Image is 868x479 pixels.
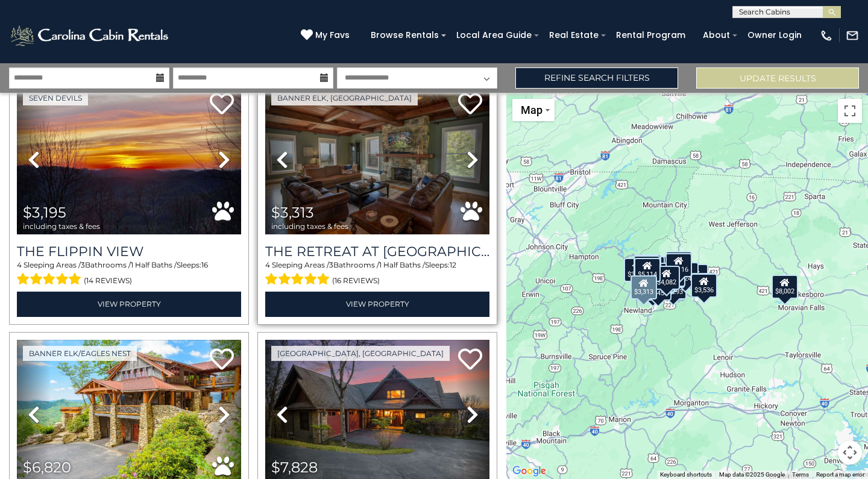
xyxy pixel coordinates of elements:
span: 12 [450,260,456,269]
a: Banner Elk/Eagles Nest [23,346,137,361]
a: The Flippin View [17,243,241,260]
a: Local Area Guide [450,26,538,45]
img: thumbnail_163270081.jpeg [265,84,489,234]
span: 1 Half Baths / [379,260,425,269]
img: mail-regular-white.png [846,29,859,42]
span: $7,828 [271,459,318,476]
div: Sleeping Areas / Bathrooms / Sleeps: [17,260,241,289]
div: $5,341 [665,251,692,275]
a: The Retreat at [GEOGRAPHIC_DATA][PERSON_NAME] [265,243,489,260]
span: (14 reviews) [84,273,132,289]
a: Report a map error [816,471,864,478]
div: $4,082 [653,265,680,289]
div: $3,938 [635,254,661,278]
span: (16 reviews) [332,273,380,289]
img: thumbnail_164470808.jpeg [17,84,241,234]
a: Real Estate [543,26,605,45]
a: View Property [17,292,241,316]
img: Google [509,463,549,479]
a: My Favs [301,29,353,42]
button: Toggle fullscreen view [838,99,862,123]
a: [GEOGRAPHIC_DATA], [GEOGRAPHIC_DATA] [271,346,450,361]
a: Owner Login [741,26,808,45]
img: White-1-2.png [9,23,172,48]
span: $3,313 [271,204,314,221]
span: Map data ©2025 Google [719,471,785,478]
span: 16 [201,260,208,269]
span: including taxes & fees [23,222,100,230]
div: $3,313 [631,275,657,299]
span: My Favs [315,29,350,42]
a: Seven Devils [23,90,88,105]
div: $6,013 [634,255,660,280]
div: $3,536 [691,273,717,297]
div: Sleeping Areas / Bathrooms / Sleeps: [265,260,489,289]
a: Add to favorites [210,347,234,373]
span: including taxes & fees [271,222,348,230]
div: $3,293 [660,275,687,299]
img: phone-regular-white.png [820,29,833,42]
span: 3 [329,260,333,269]
span: $3,195 [23,204,66,221]
h3: The Retreat at Mountain Meadows [265,243,489,260]
a: Browse Rentals [365,26,445,45]
a: Refine Search Filters [515,67,678,89]
a: Add to favorites [458,347,482,373]
span: 4 [265,260,270,269]
a: Terms (opens in new tab) [792,471,809,478]
div: $3,624 [624,258,650,282]
span: 1 Half Baths / [131,260,177,269]
a: Add to favorites [458,92,482,117]
a: About [697,26,736,45]
span: 3 [81,260,85,269]
div: $2,116 [665,253,692,277]
div: $5,114 [634,258,661,282]
div: $8,002 [772,274,798,298]
div: $3,450 [645,277,671,301]
a: Rental Program [610,26,691,45]
a: View Property [265,292,489,316]
button: Update Results [696,67,859,89]
button: Keyboard shortcuts [660,471,712,479]
button: Change map style [512,99,555,121]
a: Add to favorites [210,92,234,117]
button: Map camera controls [838,440,862,465]
span: 4 [17,260,22,269]
a: Banner Elk, [GEOGRAPHIC_DATA] [271,90,418,105]
a: Open this area in Google Maps (opens a new window) [509,463,549,479]
span: Map [521,104,542,116]
span: $6,820 [23,459,71,476]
